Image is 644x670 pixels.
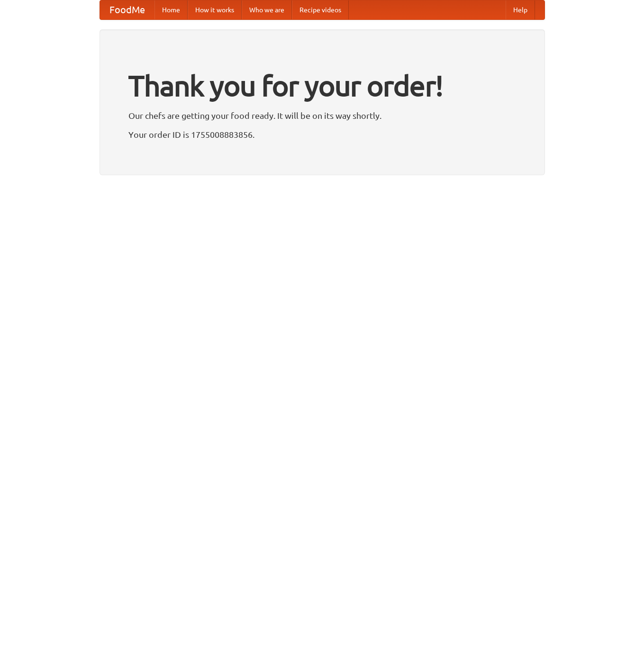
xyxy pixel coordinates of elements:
a: How it works [188,0,242,19]
p: Our chefs are getting your food ready. It will be on its way shortly. [128,108,516,123]
a: Who we are [242,0,292,19]
a: Help [506,0,535,19]
a: Home [154,0,188,19]
p: Your order ID is 1755008883856. [128,127,516,142]
a: FoodMe [100,0,154,19]
a: Recipe videos [292,0,349,19]
h1: Thank you for your order! [128,63,516,108]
